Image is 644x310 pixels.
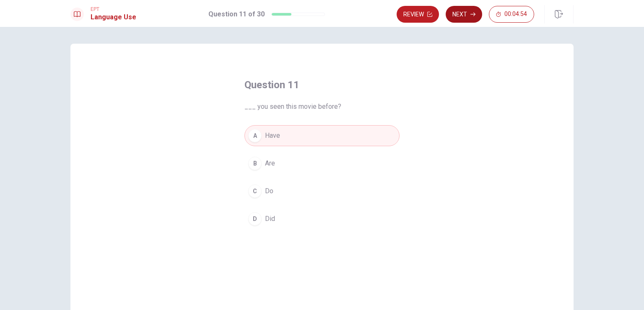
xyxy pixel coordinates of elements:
[248,129,262,142] div: A
[265,131,280,141] span: Have
[248,212,262,226] div: D
[265,186,273,196] span: Do
[489,6,534,23] button: 00:04:54
[244,102,400,112] span: ___ you seen this movie before?
[91,6,136,12] span: EPT
[244,208,400,229] button: DDid
[244,153,400,174] button: BAre
[244,181,400,202] button: CDo
[446,6,482,23] button: Next
[208,9,265,19] h1: Question 11 of 30
[91,12,136,22] h1: Language Use
[244,78,400,92] h4: Question 11
[248,184,262,198] div: C
[244,125,400,146] button: AHave
[397,6,439,23] button: Review
[504,11,527,18] span: 00:04:54
[265,214,275,224] span: Did
[248,157,262,170] div: B
[265,158,275,168] span: Are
